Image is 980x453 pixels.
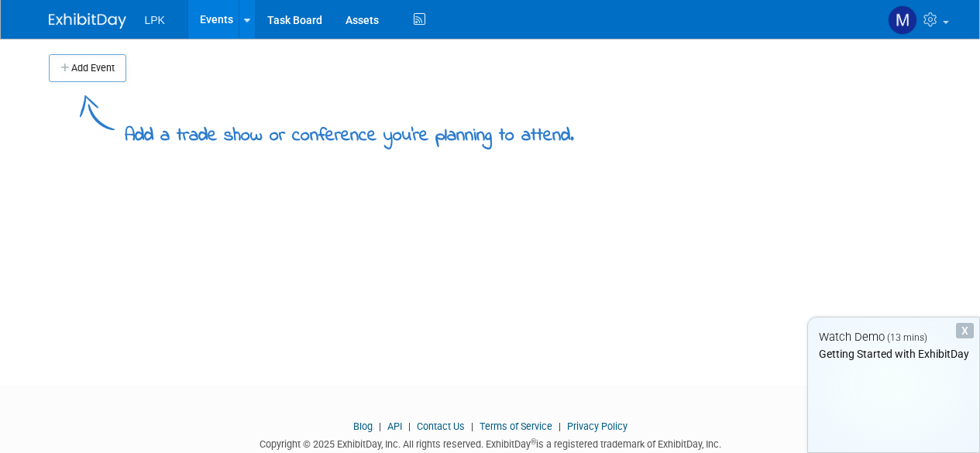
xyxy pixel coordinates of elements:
[480,420,552,432] a: Terms of Service
[467,420,477,432] span: |
[353,420,373,432] a: Blog
[567,420,628,432] a: Privacy Policy
[404,420,414,432] span: |
[808,346,979,362] div: Getting Started with ExhibitDay
[49,13,126,29] img: ExhibitDay
[417,420,465,432] a: Contact Us
[531,438,536,446] sup: ®
[375,420,385,432] span: |
[956,323,974,338] div: Dismiss
[387,420,402,432] a: API
[808,329,979,345] div: Watch Demo
[125,112,574,149] div: Add a trade show or conference you're planning to attend.
[555,420,565,432] span: |
[888,5,917,35] img: Michelle Faison
[887,332,927,343] span: (13 mins)
[145,14,165,26] span: LPK
[49,54,126,82] button: Add Event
